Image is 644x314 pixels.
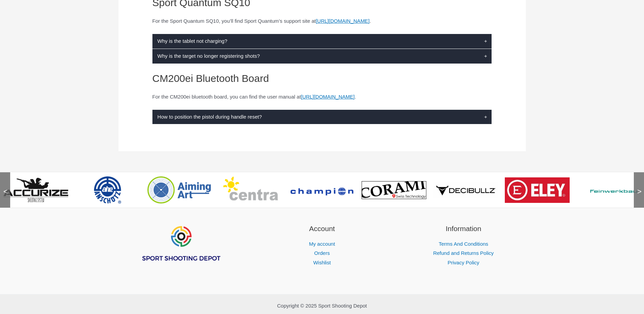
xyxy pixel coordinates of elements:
[152,72,492,85] h2: CM200ei Bluetooth Board
[447,260,479,265] a: Privacy Policy
[152,49,492,64] label: Why is the target no longer registering shots?
[260,239,384,268] nav: Account
[313,260,331,265] a: Wishlist
[152,16,492,26] p: For the Sport Quantum SQ10, you’ll find Sport Quantum’s support site at .
[316,18,369,24] a: [URL][DOMAIN_NAME]
[401,223,526,234] h2: Information
[439,241,488,247] a: Terms And Conditions
[260,223,384,267] aside: Footer Widget 2
[505,177,570,203] img: brand logo
[260,223,384,234] h2: Account
[634,181,641,188] span: >
[309,241,335,247] a: My account
[301,94,354,100] a: [URL][DOMAIN_NAME]
[118,301,526,311] p: Copyright © 2025 Sport Shooting Depot
[118,223,243,278] aside: Footer Widget 1
[433,250,494,256] a: Refund and Returns Policy
[314,250,330,256] a: Orders
[152,110,492,124] label: How to position the pistol during handle reset?
[152,34,492,49] label: Why is the tablet not charging?
[152,92,492,102] p: For the CM200ei bluetooth board, you can find the user manual at .
[401,223,526,267] aside: Footer Widget 3
[401,239,526,268] nav: Information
